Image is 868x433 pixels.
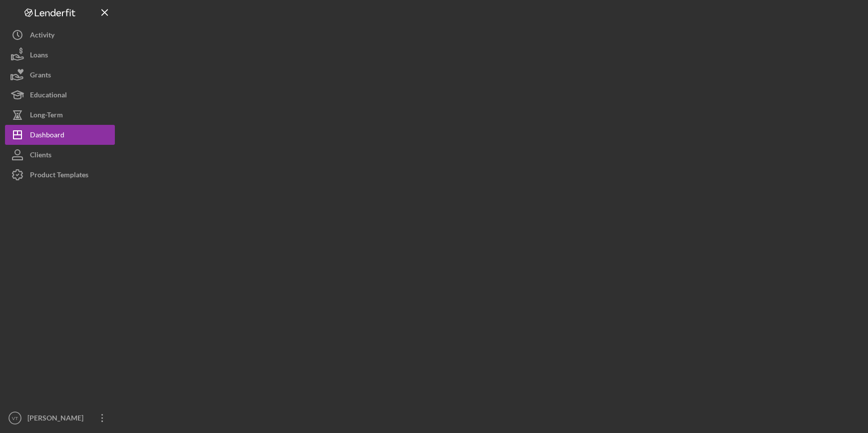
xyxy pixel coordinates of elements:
[30,165,88,187] div: Product Templates
[30,105,63,127] div: Long-Term
[30,65,51,87] div: Grants
[5,408,115,428] button: VT[PERSON_NAME]
[5,85,115,105] button: Educational
[5,125,115,145] button: Dashboard
[5,145,115,165] button: Clients
[30,125,64,147] div: Dashboard
[5,65,115,85] button: Grants
[30,145,51,167] div: Clients
[5,165,115,185] button: Product Templates
[5,25,115,45] button: Activity
[25,408,90,431] div: [PERSON_NAME]
[5,45,115,65] button: Loans
[5,105,115,125] button: Long-Term
[30,25,54,47] div: Activity
[30,85,67,107] div: Educational
[12,416,18,421] text: VT
[30,45,48,67] div: Loans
